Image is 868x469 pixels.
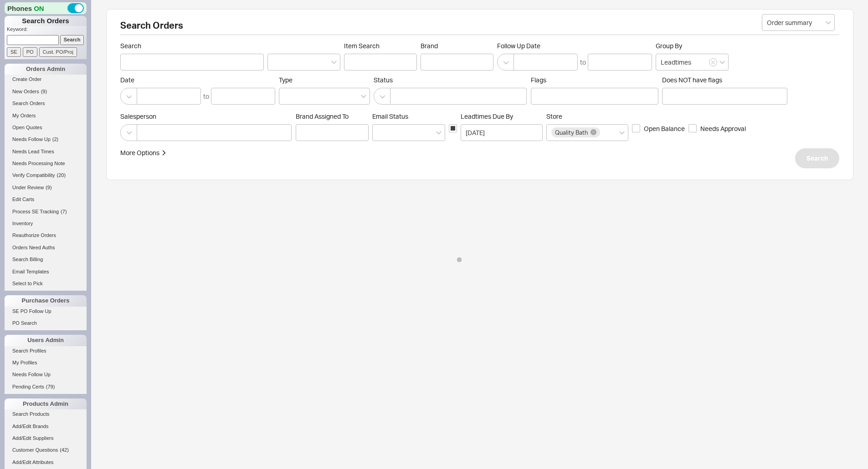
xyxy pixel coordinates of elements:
[12,185,44,190] span: Under Review
[46,384,55,389] span: ( 79 )
[331,61,337,64] svg: open menu
[5,87,87,96] a: New Orders(9)
[12,172,55,178] span: Verify Compatibility
[5,64,87,75] div: Orders Admin
[120,76,275,84] span: Date
[52,136,58,142] span: ( 2 )
[5,318,87,328] a: PO Search
[344,42,417,50] span: Item Search
[5,307,87,316] a: SE PO Follow Up
[60,447,69,453] span: ( 42 )
[344,54,417,71] input: Item Search
[719,61,725,64] svg: open menu
[120,42,264,50] span: Search
[700,124,746,133] span: Needs Approval
[60,35,84,45] input: Search
[12,372,51,377] span: Needs Follow Up
[688,124,697,132] input: Needs Approval
[5,279,87,288] a: Select to Pick
[5,358,87,368] a: My Profiles
[531,76,546,84] span: Flags
[120,21,839,35] h2: Search Orders
[5,123,87,132] a: Open Quotes
[5,434,87,443] a: Add/Edit Suppliers
[555,129,588,136] span: Quality Bath
[5,458,87,467] a: Add/Edit Attributes
[5,382,87,392] a: Pending Certs(79)
[5,219,87,228] a: Inventory
[61,209,67,214] span: ( 7 )
[23,47,37,57] input: PO
[5,159,87,168] a: Needs Processing Note
[5,147,87,156] a: Needs Lead Times
[5,75,87,84] a: Create Order
[5,422,87,431] a: Add/Edit Brands
[5,231,87,240] a: Reauthorize Orders
[41,89,47,94] span: ( 9 )
[497,42,652,50] span: Follow Up Date
[12,89,39,94] span: New Orders
[436,131,442,135] svg: open menu
[57,172,66,178] span: ( 20 )
[5,99,87,108] a: Search Orders
[5,243,87,252] a: Orders Need Auths
[374,76,527,84] span: Status
[12,447,58,453] span: Customer Questions
[461,112,543,121] span: Leadtimes Due By
[46,185,51,190] span: ( 9 )
[120,54,264,71] input: Search
[656,42,682,50] span: Group By
[580,58,586,67] div: to
[12,209,59,214] span: Process SE Tracking
[120,148,159,157] div: More Options
[5,16,87,26] h1: Search Orders
[5,111,87,121] a: My Orders
[795,148,839,168] button: Search
[601,127,608,138] input: Store
[546,112,562,120] span: Store
[39,47,77,57] input: Cust. PO/Proj
[120,148,167,157] button: More Options
[826,21,831,25] svg: open menu
[5,409,87,419] a: Search Products
[284,91,290,101] input: Type
[5,398,87,409] div: Products Admin
[296,112,349,120] span: Brand Assigned To
[5,346,87,356] a: Search Profiles
[5,445,87,455] a: Customer Questions(42)
[5,370,87,379] a: Needs Follow Up
[12,136,51,142] span: Needs Follow Up
[5,2,87,14] div: Phones
[5,255,87,264] a: Search Billing
[5,195,87,204] a: Edit Carts
[12,161,65,166] span: Needs Processing Note
[372,112,408,120] span: Em ​ ail Status
[421,42,438,50] span: Brand
[7,26,87,35] p: Keyword:
[34,4,44,13] span: ON
[7,47,21,57] input: SE
[806,153,828,164] span: Search
[5,335,87,346] div: Users Admin
[5,135,87,144] a: Needs Follow Up(2)
[12,384,44,389] span: Pending Certs
[762,14,835,31] input: Select...
[5,295,87,306] div: Purchase Orders
[5,207,87,217] a: Process SE Tracking(7)
[644,124,685,133] span: Open Balance
[5,171,87,180] a: Verify Compatibility(20)
[5,267,87,277] a: Email Templates
[279,76,293,84] span: Type
[5,183,87,192] a: Under Review(9)
[632,124,640,132] input: Open Balance
[203,92,209,101] div: to
[662,76,722,84] span: Does NOT have flags
[120,112,292,121] span: Salesperson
